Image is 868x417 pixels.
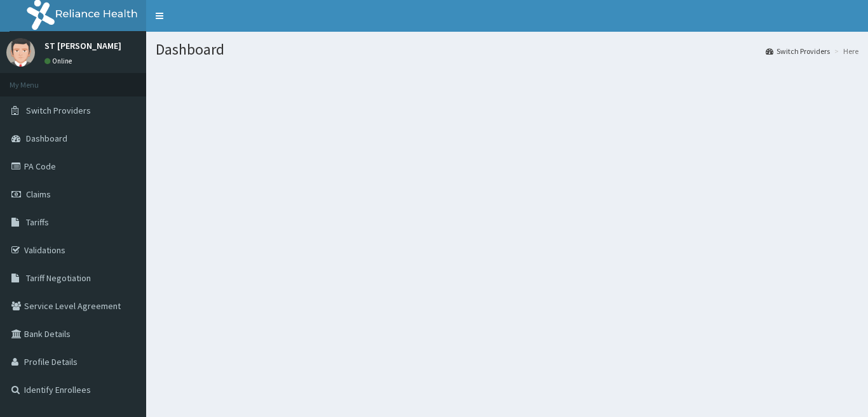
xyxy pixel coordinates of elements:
[26,272,91,284] span: Tariff Negotiation
[26,133,67,144] span: Dashboard
[766,46,830,56] a: Switch Providers
[44,41,121,50] p: ST [PERSON_NAME]
[44,56,75,65] a: Online
[26,105,91,116] span: Switch Providers
[831,46,858,56] li: Here
[6,38,35,67] img: User Image
[156,41,858,58] h1: Dashboard
[26,216,49,228] span: Tariffs
[26,189,51,200] span: Claims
